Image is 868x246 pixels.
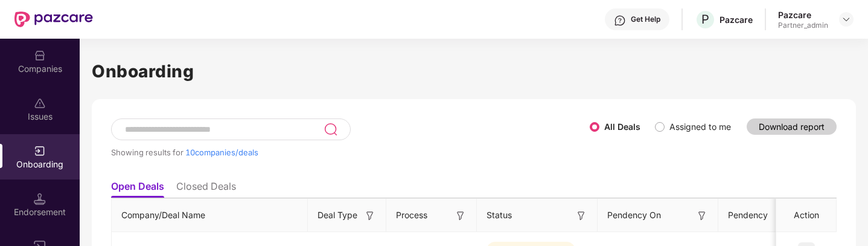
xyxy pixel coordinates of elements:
li: Closed Deals [176,180,236,198]
img: svg+xml;base64,PHN2ZyB3aWR0aD0iMTYiIGhlaWdodD0iMTYiIHZpZXdCb3g9IjAgMCAxNiAxNiIgZmlsbD0ibm9uZSIgeG... [696,210,708,222]
label: All Deals [604,121,640,132]
th: Company/Deal Name [112,199,308,232]
img: svg+xml;base64,PHN2ZyB3aWR0aD0iMTYiIGhlaWdodD0iMTYiIHZpZXdCb3g9IjAgMCAxNiAxNiIgZmlsbD0ibm9uZSIgeG... [364,210,376,222]
div: Pazcare [720,14,753,25]
img: New Pazcare Logo [14,11,93,27]
img: svg+xml;base64,PHN2ZyB3aWR0aD0iMjQiIGhlaWdodD0iMjUiIHZpZXdCb3g9IjAgMCAyNCAyNSIgZmlsbD0ibm9uZSIgeG... [324,122,337,137]
div: Showing results for [111,147,590,157]
span: 10 companies/deals [185,147,258,157]
div: Pazcare [778,9,828,21]
img: svg+xml;base64,PHN2ZyBpZD0iSGVscC0zMngzMiIgeG1sbnM9Imh0dHA6Ly93d3cudzMub3JnLzIwMDAvc3ZnIiB3aWR0aD... [614,15,626,27]
span: Pendency On [607,209,661,222]
button: Download report [747,118,837,135]
span: Process [396,209,427,222]
span: Deal Type [318,209,357,222]
img: svg+xml;base64,PHN2ZyBpZD0iRHJvcGRvd24tMzJ4MzIiIHhtbG5zPSJodHRwOi8vd3d3LnczLm9yZy8yMDAwL3N2ZyIgd2... [841,15,851,24]
span: Pendency [728,209,790,222]
div: Get Help [631,15,660,24]
span: Status [487,209,512,222]
span: P [701,12,709,27]
th: Pendency [718,199,809,232]
img: svg+xml;base64,PHN2ZyB3aWR0aD0iMTYiIGhlaWdodD0iMTYiIHZpZXdCb3g9IjAgMCAxNiAxNiIgZmlsbD0ibm9uZSIgeG... [455,210,467,222]
img: svg+xml;base64,PHN2ZyB3aWR0aD0iMTYiIGhlaWdodD0iMTYiIHZpZXdCb3g9IjAgMCAxNiAxNiIgZmlsbD0ibm9uZSIgeG... [575,210,587,222]
img: svg+xml;base64,PHN2ZyBpZD0iQ29tcGFuaWVzIiB4bWxucz0iaHR0cDovL3d3dy53My5vcmcvMjAwMC9zdmciIHdpZHRoPS... [34,50,46,62]
label: Assigned to me [669,121,731,132]
div: Partner_admin [778,21,828,30]
th: Action [776,199,837,232]
img: svg+xml;base64,PHN2ZyBpZD0iSXNzdWVzX2Rpc2FibGVkIiB4bWxucz0iaHR0cDovL3d3dy53My5vcmcvMjAwMC9zdmciIH... [34,97,46,109]
img: svg+xml;base64,PHN2ZyB3aWR0aD0iMTQuNSIgaGVpZ2h0PSIxNC41IiB2aWV3Qm94PSIwIDAgMTYgMTYiIGZpbGw9Im5vbm... [34,193,46,205]
h1: Onboarding [92,58,856,85]
li: Open Deals [111,180,164,198]
img: svg+xml;base64,PHN2ZyB3aWR0aD0iMjAiIGhlaWdodD0iMjAiIHZpZXdCb3g9IjAgMCAyMCAyMCIgZmlsbD0ibm9uZSIgeG... [34,145,46,157]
